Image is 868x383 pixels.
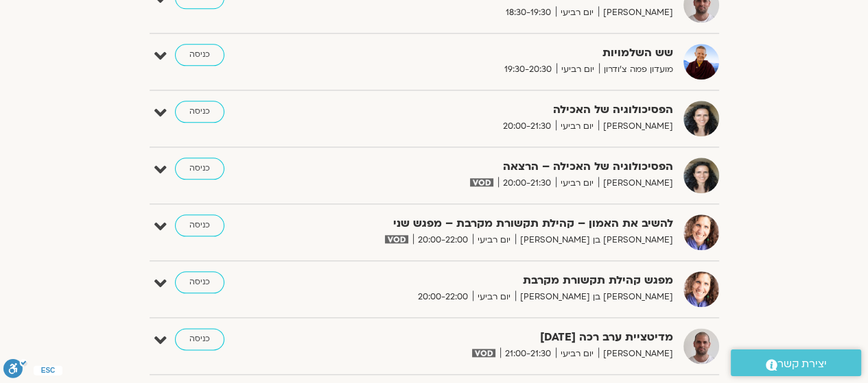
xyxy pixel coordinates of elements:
[598,347,673,361] span: [PERSON_NAME]
[556,62,599,77] span: יום רביעי
[473,233,515,247] span: יום רביעי
[598,119,673,134] span: [PERSON_NAME]
[556,119,598,134] span: יום רביעי
[337,271,673,290] strong: מפגש קהילת תקשורת מקרבת
[498,119,556,134] span: 20:00-21:30
[500,347,556,361] span: 21:00-21:30
[175,44,224,66] a: כניסה
[175,214,224,236] a: כניסה
[385,235,408,243] img: vodicon
[175,271,224,293] a: כניסה
[472,349,495,357] img: vodicon
[175,158,224,180] a: כניסה
[599,62,673,77] span: מועדון פמה צ'ודרון
[413,233,473,247] span: 20:00-22:00
[470,178,493,186] img: vodicon
[515,233,673,247] span: [PERSON_NAME] בן [PERSON_NAME]
[598,176,673,190] span: [PERSON_NAME]
[777,355,827,373] span: יצירת קשר
[498,176,556,190] span: 20:00-21:30
[337,44,673,62] strong: שש השלמויות
[556,176,598,190] span: יום רביעי
[413,290,473,304] span: 20:00-22:00
[515,290,673,304] span: [PERSON_NAME] בן [PERSON_NAME]
[337,158,673,176] strong: הפסיכולוגיה של האכילה – הרצאה
[556,5,598,20] span: יום רביעי
[731,349,861,376] a: יצירת קשר
[175,101,224,123] a: כניסה
[598,5,673,20] span: [PERSON_NAME]
[500,62,556,77] span: 19:30-20:30
[473,290,515,304] span: יום רביעי
[337,328,673,347] strong: מדיטציית ערב רכה [DATE]
[337,214,673,233] strong: להשיב את האמון – קהילת תקשורת מקרבת – מפגש שני
[501,5,556,20] span: 18:30-19:30
[337,101,673,119] strong: הפסיכולוגיה של האכילה
[175,328,224,350] a: כניסה
[556,347,598,361] span: יום רביעי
